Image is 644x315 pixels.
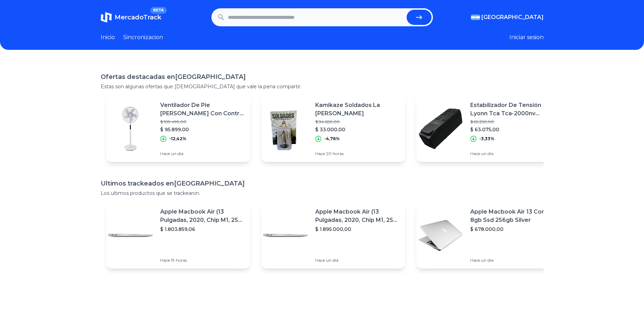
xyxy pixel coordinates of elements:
[315,101,400,118] p: Kamikaze Soldados La [PERSON_NAME]
[261,96,405,162] a: Featured imageKamikaze Soldados La [PERSON_NAME]$ 34.650,00$ 33.000,00-4,76%Hace 20 horas
[160,226,245,233] p: $ 1.803.859,06
[471,13,544,21] button: [GEOGRAPHIC_DATA]
[470,258,555,263] p: Hace un día
[101,12,112,23] img: MercadoTrack
[106,202,250,269] a: Featured imageApple Macbook Air (13 Pulgadas, 2020, Chip M1, 256 Gb De Ssd, 8 Gb De Ram) - Plata$...
[315,119,400,125] p: $ 34.650,00
[416,96,560,162] a: Featured imageEstabilizador De Tensión Lyonn Tca Tca-2000nv 2000va Negro$ 65.250,00$ 63.075,00-3,...
[261,202,405,269] a: Featured imageApple Macbook Air (13 Pulgadas, 2020, Chip M1, 256 Gb De Ssd, 8 Gb De Ram) - Plata$...
[101,33,115,42] a: Inicio
[315,258,400,263] p: Hace un día
[123,33,163,42] a: Sincronizacion
[160,208,245,224] p: Apple Macbook Air (13 Pulgadas, 2020, Chip M1, 256 Gb De Ssd, 8 Gb De Ram) - Plata
[481,13,544,21] span: [GEOGRAPHIC_DATA]
[470,151,555,156] p: Hace un día
[261,105,310,153] img: Featured image
[169,136,187,142] p: -12,42%
[261,211,310,260] img: Featured image
[101,12,161,23] a: MercadoTrackBETA
[101,179,544,188] h1: Ultimos trackeados en [GEOGRAPHIC_DATA]
[160,119,245,125] p: $ 109.499,00
[470,119,555,125] p: $ 65.250,00
[471,15,480,20] img: Argentina
[160,126,245,133] p: $ 95.899,00
[106,105,155,153] img: Featured image
[324,136,340,142] p: -4,76%
[416,105,465,153] img: Featured image
[160,101,245,118] p: Ventilador De Pie [PERSON_NAME] Con Control Remoto Display Led 65w
[315,208,400,224] p: Apple Macbook Air (13 Pulgadas, 2020, Chip M1, 256 Gb De Ssd, 8 Gb De Ram) - Plata
[315,151,400,156] p: Hace 20 horas
[315,226,400,233] p: $ 1.895.000,00
[470,126,555,133] p: $ 63.075,00
[101,72,544,82] h1: Ofertas destacadas en [GEOGRAPHIC_DATA]
[470,101,555,118] p: Estabilizador De Tensión Lyonn Tca Tca-2000nv 2000va Negro
[106,211,155,260] img: Featured image
[150,7,166,14] span: BETA
[160,258,245,263] p: Hace 19 horas
[509,33,544,42] button: Iniciar sesion
[416,211,465,260] img: Featured image
[315,126,400,133] p: $ 33.000,00
[470,226,555,233] p: $ 678.000,00
[160,151,245,156] p: Hace un día
[470,208,555,224] p: Apple Macbook Air 13 Core I5 8gb Ssd 256gb Silver
[416,202,560,269] a: Featured imageApple Macbook Air 13 Core I5 8gb Ssd 256gb Silver$ 678.000,00Hace un día
[101,83,544,90] p: Estas son algunas ofertas que [DEMOGRAPHIC_DATA] que vale la pena compartir.
[115,13,161,21] span: MercadoTrack
[479,136,495,142] p: -3,33%
[106,96,250,162] a: Featured imageVentilador De Pie [PERSON_NAME] Con Control Remoto Display Led 65w$ 109.499,00$ 95....
[101,190,544,197] p: Los ultimos productos que se trackearon.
